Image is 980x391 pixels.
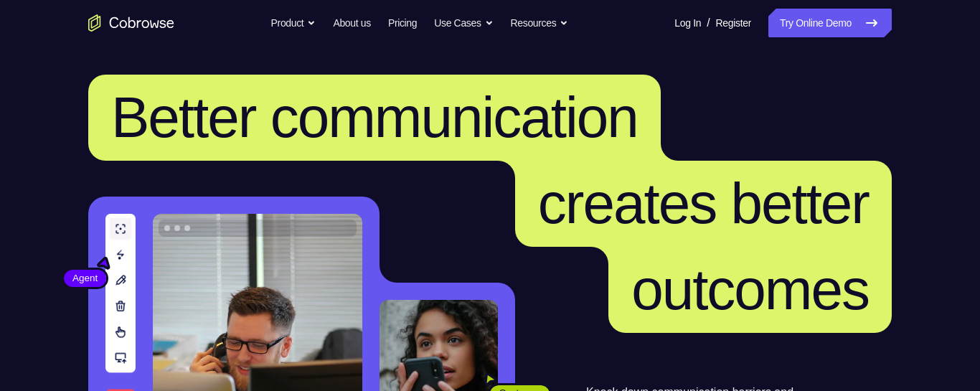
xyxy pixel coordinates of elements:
button: Product [271,9,316,37]
button: Resources [511,9,569,37]
a: Pricing [388,9,417,37]
span: creates better [538,171,869,235]
a: About us [333,9,370,37]
a: Log In [674,9,701,37]
button: Use Cases [434,9,493,37]
a: Register [716,9,751,37]
a: Try Online Demo [768,9,892,37]
span: Better communication [111,85,638,149]
span: outcomes [631,258,869,321]
span: / [707,14,710,32]
a: Go to the home page [88,14,174,32]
